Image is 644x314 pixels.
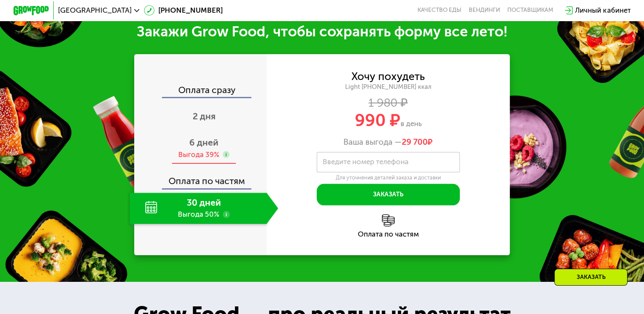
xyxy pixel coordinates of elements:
a: Вендинги [469,7,500,14]
span: 2 дня [193,111,216,121]
div: Для уточнения деталей заказа и доставки [317,174,460,181]
div: Оплата по частям [267,231,510,238]
div: Оплата по частям [135,168,267,188]
span: [GEOGRAPHIC_DATA] [58,7,132,14]
span: в день [401,119,422,128]
div: Личный кабинет [575,5,630,16]
span: ₽ [402,137,433,147]
div: поставщикам [507,7,553,14]
div: Выгода 39% [178,150,219,160]
a: Качество еды [417,7,462,14]
div: Оплата сразу [135,85,267,97]
div: Light [PHONE_NUMBER] ккал [267,83,510,91]
label: Введите номер телефона [323,160,409,165]
a: [PHONE_NUMBER] [144,5,223,16]
div: Заказать [554,269,627,286]
div: 1 980 ₽ [267,98,510,107]
div: Ваша выгода — [267,137,510,147]
div: Хочу похудеть [351,72,425,81]
button: Заказать [317,184,460,205]
span: 29 700 [402,137,428,147]
span: 990 ₽ [355,110,401,130]
span: 6 дней [189,137,218,148]
img: l6xcnZfty9opOoJh.png [382,214,395,227]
